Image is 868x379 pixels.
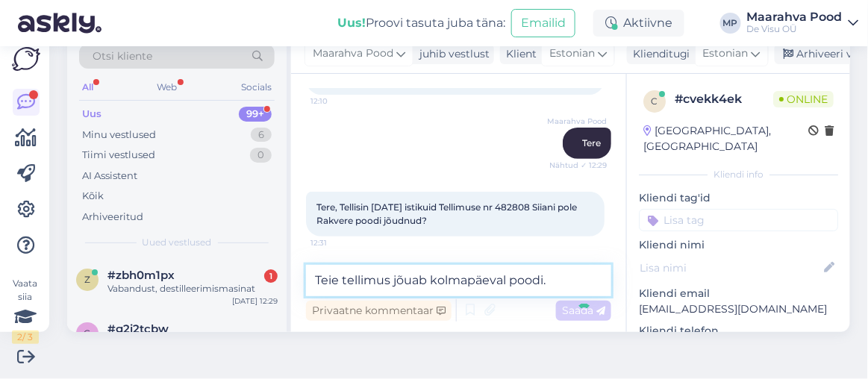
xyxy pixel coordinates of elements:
[413,46,490,62] div: juhib vestlust
[93,48,152,64] span: Otsi kliente
[643,123,808,154] div: [GEOGRAPHIC_DATA], [GEOGRAPHIC_DATA]
[232,295,278,307] div: [DATE] 12:29
[251,128,272,142] div: 6
[747,11,843,23] div: Maarahva Pood
[84,274,90,285] span: z
[310,237,366,248] span: 12:31
[639,237,838,253] p: Kliendi nimi
[639,209,838,231] input: Lisa tag
[747,11,859,35] a: Maarahva PoodDe Visu OÜ
[107,282,278,295] div: Vabandust, destilleerimismasinat
[773,91,834,107] span: Online
[675,90,773,108] div: # cvekk4ek
[627,46,690,62] div: Klienditugi
[549,160,607,171] span: Nähtud ✓ 12:29
[720,13,741,34] div: MP
[264,269,278,283] div: 1
[316,201,579,226] span: Tere, Tellisin [DATE] istikuid Tellimuse nr 482808 Siiani pole Rakvere poodi jõudnud?
[747,23,843,35] div: De Visu OÜ
[639,190,838,206] p: Kliendi tag'id
[239,107,272,122] div: 99+
[640,260,821,276] input: Lisa nimi
[107,322,169,336] span: #g2i2tcbw
[154,78,181,97] div: Web
[12,47,40,71] img: Askly Logo
[12,277,39,344] div: Vaata siia
[82,210,143,225] div: Arhiveeritud
[652,95,658,107] span: c
[549,46,595,62] span: Estonian
[79,78,96,97] div: All
[582,137,601,148] span: Tere
[82,189,104,204] div: Kõik
[107,269,175,282] span: #zbh0m1px
[639,286,838,301] p: Kliendi email
[337,16,366,30] b: Uus!
[500,46,537,62] div: Klient
[82,148,155,163] div: Tiimi vestlused
[238,78,275,97] div: Socials
[639,168,838,181] div: Kliendi info
[82,169,137,184] div: AI Assistent
[593,10,684,37] div: Aktiivne
[511,9,575,37] button: Emailid
[313,46,393,62] span: Maarahva Pood
[639,301,838,317] p: [EMAIL_ADDRESS][DOMAIN_NAME]
[82,107,102,122] div: Uus
[337,14,505,32] div: Proovi tasuta juba täna:
[310,95,366,107] span: 12:10
[703,46,749,62] span: Estonian
[547,116,607,127] span: Maarahva Pood
[84,328,91,339] span: g
[82,128,156,142] div: Minu vestlused
[143,236,212,249] span: Uued vestlused
[639,323,838,339] p: Kliendi telefon
[12,331,39,344] div: 2 / 3
[250,148,272,163] div: 0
